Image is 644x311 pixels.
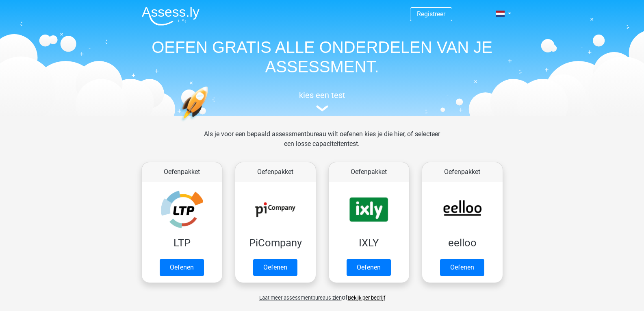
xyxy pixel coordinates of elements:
[135,90,509,100] h5: kies een test
[440,259,484,276] a: Oefenen
[347,259,391,276] a: Oefenen
[135,286,509,302] div: of
[135,37,509,76] h1: OEFEN GRATIS ALLE ONDERDELEN VAN JE ASSESSMENT.
[197,129,447,159] div: Als je voor een bepaald assessmentbureau wilt oefenen kies je die hier, of selecteer een losse ca...
[253,259,297,276] a: Oefenen
[160,259,204,276] a: Oefenen
[316,105,328,111] img: assessment
[348,295,385,301] a: Bekijk per bedrijf
[259,295,342,301] span: Laat meer assessmentbureaus zien
[142,7,199,26] img: Assessly
[135,90,509,112] a: kies een test
[180,86,240,160] img: oefenen
[417,10,445,18] a: Registreer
